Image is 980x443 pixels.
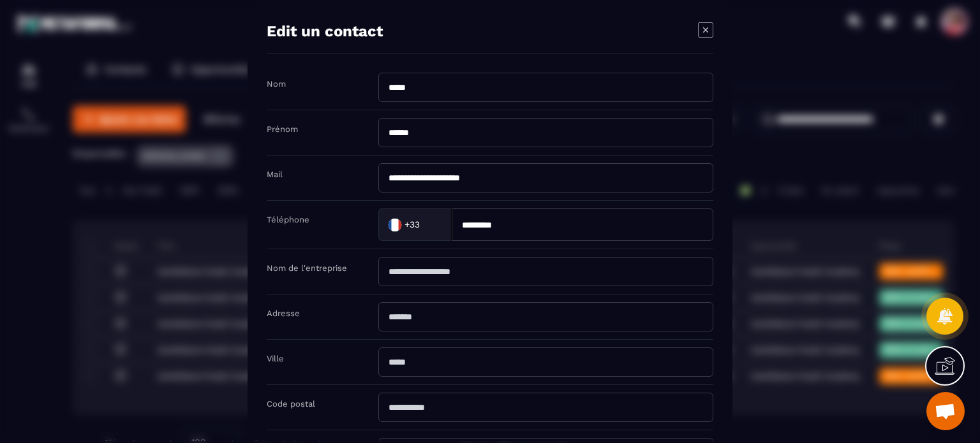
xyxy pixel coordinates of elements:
label: Téléphone [267,215,309,224]
label: Nom de l'entreprise [267,263,347,273]
label: Mail [267,170,283,179]
a: Ouvrir le chat [926,392,965,430]
label: Prénom [267,124,298,134]
img: Country Flag [382,212,408,237]
label: Adresse [267,309,300,318]
label: Ville [267,354,284,363]
label: Code postal [267,399,315,409]
label: Nom [267,79,286,89]
span: +33 [405,218,420,231]
input: Search for option [422,215,438,234]
h4: Edit un contact [267,22,383,40]
div: Search for option [378,208,452,241]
